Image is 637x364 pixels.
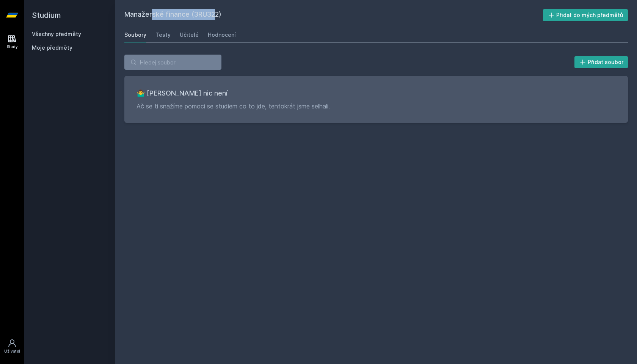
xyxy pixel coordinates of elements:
p: Ač se ti snažíme pomoci se studiem co to jde, tentokrát jsme selhali. [136,102,616,111]
div: Testy [155,31,171,39]
h3: 🤷‍♂️ [PERSON_NAME] nic není [136,88,616,99]
button: Přidat do mých předmětů [543,9,628,21]
div: Učitelé [180,31,199,39]
div: Study [7,44,18,50]
a: Učitelé [180,27,199,42]
h2: Manažerské finance (3RU322) [124,9,543,21]
div: Hodnocení [208,31,236,39]
a: Uživatel [2,335,23,358]
a: Všechny předměty [32,31,81,37]
div: Soubory [124,31,146,39]
button: Přidat soubor [574,56,628,68]
a: Soubory [124,27,146,42]
a: Testy [155,27,171,42]
span: Moje předměty [32,44,72,52]
a: Study [2,30,23,53]
input: Hledej soubor [124,55,221,70]
a: Hodnocení [208,27,236,42]
div: Uživatel [4,348,20,354]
